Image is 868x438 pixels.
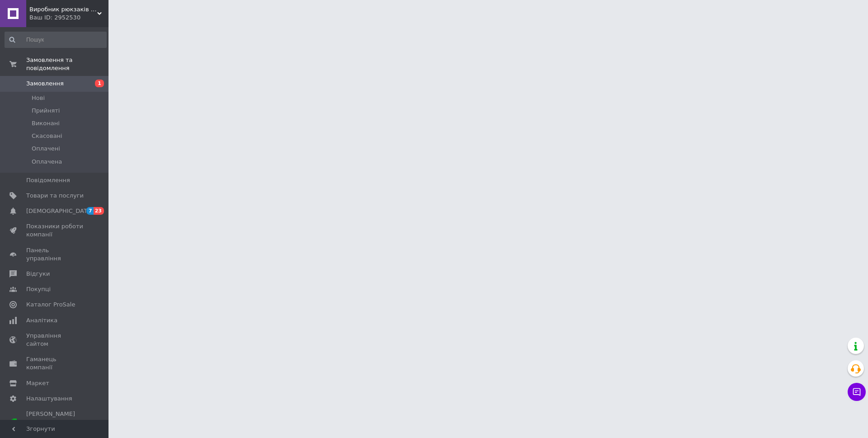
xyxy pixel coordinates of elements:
[26,379,49,387] span: Маркет
[94,207,104,215] span: 23
[86,207,94,215] span: 7
[26,316,57,325] span: Аналітика
[848,383,866,401] button: Чат з покупцем
[32,107,60,115] span: Прийняті
[26,332,84,348] span: Управління сайтом
[26,176,70,184] span: Повідомлення
[32,158,62,166] span: Оплачена
[26,207,93,215] span: [DEMOGRAPHIC_DATA]
[26,285,51,293] span: Покупці
[26,56,108,72] span: Замовлення та повідомлення
[26,192,84,200] span: Товари та послуги
[26,270,50,278] span: Відгуки
[32,132,62,140] span: Скасовані
[26,395,72,403] span: Налаштування
[32,119,60,127] span: Виконані
[26,301,75,309] span: Каталог ProSale
[26,355,84,372] span: Гаманець компанії
[29,5,97,14] span: Виробник рюкзаків "VA"
[32,94,45,102] span: Нові
[26,80,64,88] span: Замовлення
[26,410,84,435] span: [PERSON_NAME] та рахунки
[95,80,104,87] span: 1
[26,246,84,263] span: Панель управління
[5,32,107,48] input: Пошук
[29,14,108,22] div: Ваш ID: 2952530
[26,222,84,239] span: Показники роботи компанії
[32,145,60,153] span: Оплачені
